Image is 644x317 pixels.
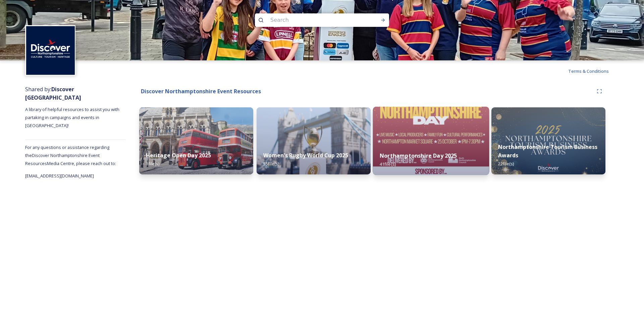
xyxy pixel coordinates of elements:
[146,152,211,159] strong: Heritage Open Day 2025
[491,107,605,174] img: 45fbea6a-6b0d-4cca-a16d-aebba4b35ecc.jpg
[380,161,396,167] span: 41 file(s)
[568,67,619,75] a: Terms & Conditions
[568,68,609,74] span: Terms & Conditions
[139,107,253,174] img: ed4df81f-8162-44f3-84ed-da90e9d03d77.jpg
[25,144,116,166] span: For any questions or assistance regarding the Discover Northamptonshire Event Resources Media Cen...
[263,152,348,159] strong: Women's Rugby World Cup 2025
[25,106,120,128] span: A library of helpful resources to assist you with partaking in campaigns and events in [GEOGRAPHI...
[380,152,457,159] strong: Northamptonshire Day 2025
[267,13,359,28] input: Search
[257,107,371,174] img: a23b8861-871a-4cee-9c71-79826736bc07.jpg
[146,161,159,167] span: 1 file(s)
[263,161,279,167] span: 55 file(s)
[25,173,94,179] span: [EMAIL_ADDRESS][DOMAIN_NAME]
[141,88,261,95] strong: Discover Northamptonshire Event Resources
[25,86,81,101] span: Shared by:
[498,161,514,167] span: 22 file(s)
[25,86,81,101] strong: Discover [GEOGRAPHIC_DATA]
[26,26,75,75] img: Untitled%20design%20%282%29.png
[498,143,597,159] strong: Northamptonshire Tourism Business Awards
[373,107,489,175] img: aaa1ed22-c381-45de-a7fc-50f079355551.jpg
